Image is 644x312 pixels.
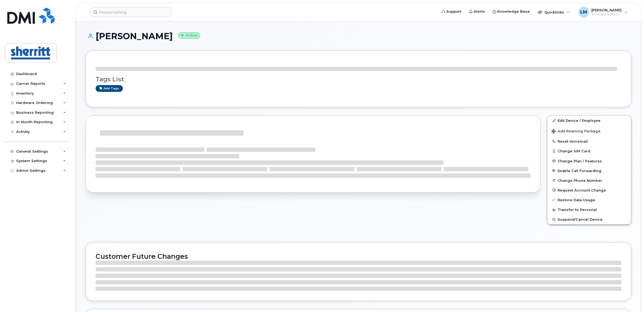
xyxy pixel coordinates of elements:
[558,169,601,173] span: Enable Call Forwarding
[96,85,123,92] a: Add tags
[547,214,631,224] button: Suspend/Cancel Device
[552,129,601,134] span: Add Roaming Package
[86,31,631,41] h1: [PERSON_NAME]
[96,252,621,260] h2: Customer Future Changes
[558,217,602,222] span: Suspend/Cancel Device
[178,32,200,39] small: Active
[547,195,631,205] a: Restore Data Usage
[547,156,631,166] button: Change Plan / Features
[547,176,631,185] button: Change Phone Number
[547,116,631,125] a: Edit Device / Employee
[96,76,621,83] h3: Tags List
[558,159,602,163] span: Change Plan / Features
[547,146,631,156] button: Change SIM Card
[547,166,631,176] button: Enable Call Forwarding
[547,185,631,195] button: Request Account Change
[547,205,631,214] button: Transfer to Personal
[547,136,631,146] button: Reset Voicemail
[547,125,631,136] button: Add Roaming Package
